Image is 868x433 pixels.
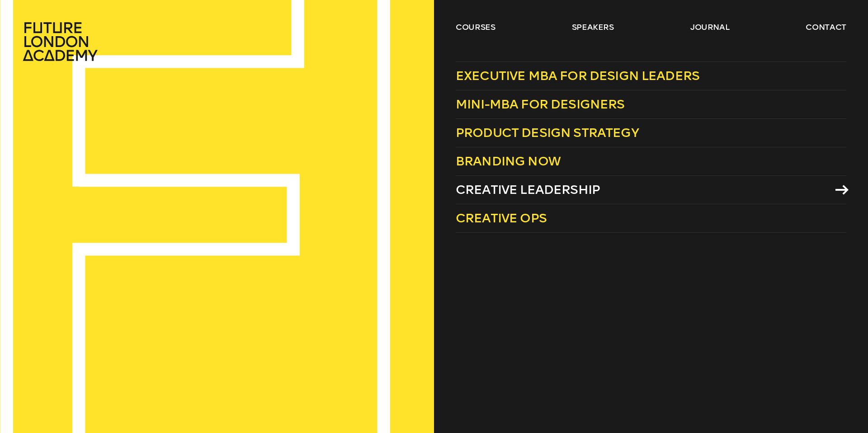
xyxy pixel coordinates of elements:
[456,68,699,83] span: Executive MBA for Design Leaders
[456,90,846,119] a: Mini-MBA for Designers
[456,147,846,176] a: Branding Now
[456,22,495,33] a: courses
[456,97,625,112] span: Mini-MBA for Designers
[456,182,600,197] span: Creative Leadership
[690,22,730,33] a: journal
[456,119,846,147] a: Product Design Strategy
[456,154,561,169] span: Branding Now
[806,22,846,33] a: contact
[456,125,639,140] span: Product Design Strategy
[456,61,846,90] a: Executive MBA for Design Leaders
[572,22,614,33] a: speakers
[456,211,547,226] span: Creative Ops
[456,204,846,233] a: Creative Ops
[456,176,846,204] a: Creative Leadership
